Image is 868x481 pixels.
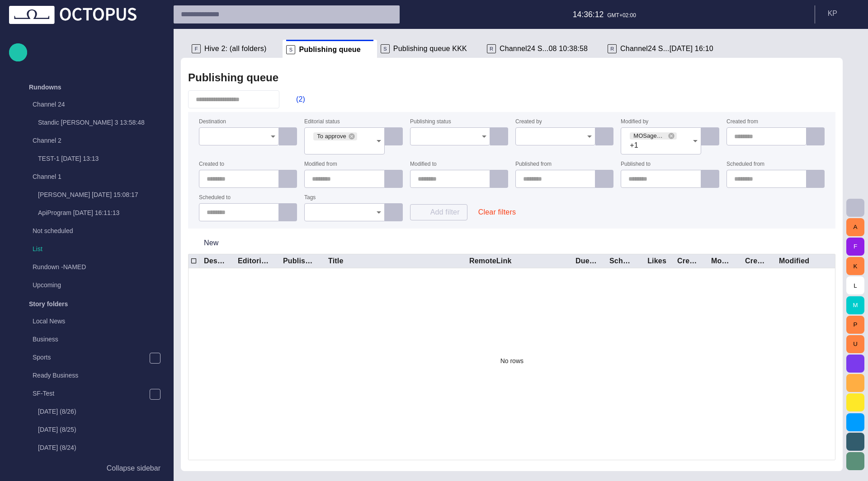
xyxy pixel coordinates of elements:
label: Destination [199,119,226,125]
p: S [286,45,295,54]
label: Created by [515,119,542,125]
span: Channel24 S...[DATE] 16:10 [620,44,713,53]
button: Open [583,130,596,143]
div: ApiProgram [DATE] 16:11:13 [20,205,164,223]
div: RChannel24 S...[DATE] 16:10 [604,40,726,58]
div: Scheduled [609,257,632,266]
div: Ready Business [14,367,164,385]
button: Collapse sidebar [9,459,164,477]
div: Standic [PERSON_NAME] 3 13:58:48 [20,114,164,132]
label: Created to [199,161,224,168]
div: FHive 2: (all folders) [188,40,283,58]
button: Open [373,206,385,219]
span: Channel24 S...08 10:38:58 [500,44,588,53]
label: Modified to [410,161,437,168]
label: Created from [726,119,758,125]
p: R [608,44,617,53]
button: KP [821,5,863,22]
button: (2) [283,91,309,107]
button: K [846,257,864,275]
p: [PERSON_NAME] [DATE] 15:08:17 [38,190,138,199]
div: Due date [576,257,598,266]
p: [DATE] (8/24) [38,443,76,452]
p: List [33,244,42,253]
img: Octopus News Room [9,6,137,24]
div: Created [745,257,767,266]
p: [DATE] (8/25) [38,425,76,434]
div: Likes [647,257,666,266]
span: MOSagent (mosagent) [630,131,669,140]
p: 14:36:12 [573,9,604,20]
div: Sports [14,349,164,367]
h2: Publishing queue [188,71,278,84]
div: List [14,241,164,259]
p: Business [33,335,58,344]
span: +1 [630,141,638,149]
div: TEST-1 [DATE] 13:13 [20,150,164,168]
p: K P [828,8,837,19]
ul: main menu [9,78,164,459]
span: Hive 2: (all folders) [204,44,266,53]
div: [DATE] (8/26) [20,403,164,421]
div: SPublishing queue [283,40,377,58]
div: Destination [204,257,226,266]
button: A [846,218,864,236]
button: New [188,235,235,251]
button: Clear filters [471,204,523,220]
p: ApiProgram [DATE] 16:11:13 [38,208,119,217]
label: Editorial status [304,119,340,125]
p: Sports [33,353,51,362]
p: GMT+02:00 [607,11,636,19]
label: Modified by [621,119,648,125]
button: Open [267,130,279,143]
p: Rundown -NAMED [33,262,86,271]
div: To approve [313,132,357,140]
label: Tags [304,195,316,201]
label: Published to [621,161,651,168]
label: Scheduled to [199,195,231,201]
p: Channel 24 [33,100,65,109]
p: Rundowns [29,83,61,92]
p: Channel 2 [33,136,61,145]
div: [PERSON_NAME] [DATE] 15:08:17 [20,187,164,205]
label: Modified from [304,161,337,168]
button: Open [689,135,702,147]
div: RChannel24 S...08 10:38:58 [483,40,604,58]
label: Published from [515,161,552,168]
p: Upcoming [33,280,61,290]
div: [DATE] (8/24) [20,439,164,458]
div: Modified [779,257,809,266]
div: Publishing status [283,257,316,266]
button: M [846,296,864,314]
p: Standic [PERSON_NAME] 3 13:58:48 [38,118,145,127]
div: Local News [14,313,164,331]
span: Publishing queue KKK [393,44,467,53]
p: [DATE] (8/26) [38,407,76,416]
button: P [846,316,864,334]
span: To approve [313,132,349,141]
button: L [846,276,864,294]
div: MOSagent (mosagent) [630,132,676,140]
div: No rows [189,268,835,454]
div: Editorial status [238,257,271,266]
p: Story folders [29,299,68,308]
p: R [487,44,496,53]
p: F [192,44,201,53]
label: Scheduled from [726,161,764,168]
div: RemoteLink [469,257,512,266]
p: Channel 1 [33,172,61,181]
label: Publishing status [410,119,451,125]
div: [DATE] (8/25) [20,421,164,439]
div: Created by [677,257,699,266]
button: Open [478,130,491,143]
p: Local News [33,317,65,326]
p: S [381,44,390,53]
p: Ready Business [33,371,78,380]
p: Not scheduled [33,226,73,235]
p: TEST-1 [DATE] 13:13 [38,154,99,163]
div: Business [14,331,164,349]
p: Collapse sidebar [107,463,160,474]
p: SF-Test [33,389,54,398]
button: Open [373,135,385,147]
div: SPublishing queue KKK [377,40,483,58]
